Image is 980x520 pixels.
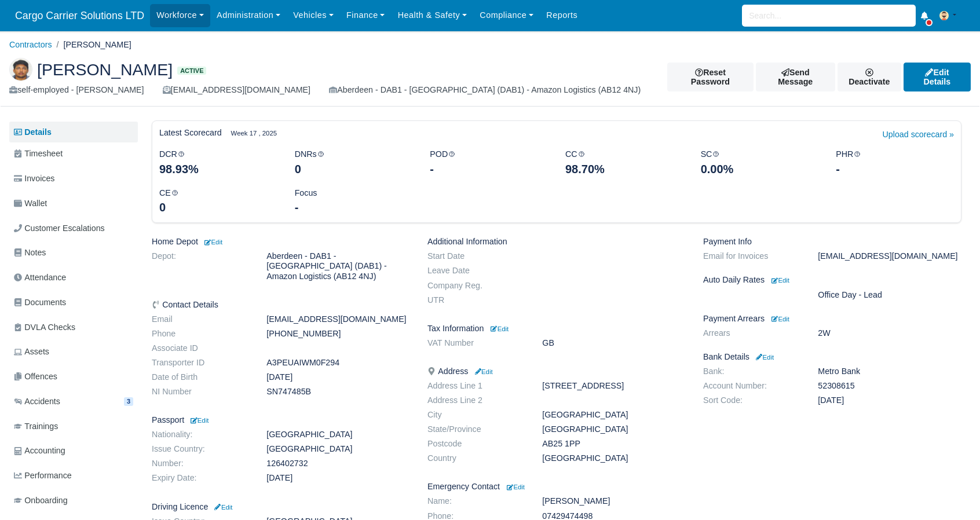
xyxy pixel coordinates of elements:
[14,395,60,408] span: Accidents
[904,63,971,91] a: Edit Details
[150,4,210,27] a: Workforce
[771,386,980,520] iframe: Chat Widget
[756,63,835,91] a: Send Message
[163,83,310,97] div: [EMAIL_ADDRESS][DOMAIN_NAME]
[9,415,138,438] a: Trainings
[667,63,753,91] button: Reset Password
[809,290,970,300] dd: Office Day - Lead
[258,372,419,382] dd: [DATE]
[14,345,49,358] span: Assets
[473,367,492,376] a: Edit
[151,186,286,216] div: CE
[533,453,694,463] dd: [GEOGRAPHIC_DATA]
[827,148,963,177] div: PHR
[231,128,277,138] small: Week 17 , 2025
[427,324,686,334] h6: Tax Information
[295,199,413,215] div: -
[143,329,258,339] dt: Phone
[9,340,138,363] a: Assets
[9,217,138,240] a: Customer Escalations
[809,328,970,338] dd: 2W
[9,241,138,264] a: Notes
[329,83,641,97] div: Aberdeen - DAB1 - [GEOGRAPHIC_DATA] (DAB1) - Amazon Logistics (AB12 4NJ)
[533,410,694,420] dd: [GEOGRAPHIC_DATA]
[427,482,686,492] h6: Emergency Contact
[258,444,419,454] dd: [GEOGRAPHIC_DATA]
[533,424,694,434] dd: [GEOGRAPHIC_DATA]
[189,415,209,424] a: Edit
[692,148,828,177] div: SC
[694,396,809,405] dt: Sort Code:
[159,128,222,138] h6: Latest Scorecard
[258,459,419,468] dd: 126402732
[507,484,525,490] small: Edit
[9,440,138,462] a: Accounting
[258,387,419,397] dd: SN747485B
[9,266,138,289] a: Attendance
[9,192,138,215] a: Wallet
[210,4,287,27] a: Administration
[533,496,694,506] dd: [PERSON_NAME]
[203,239,222,246] small: Edit
[9,142,138,165] a: Timesheet
[143,343,258,353] dt: Associate ID
[143,473,258,483] dt: Expiry Date:
[9,390,138,413] a: Accidents 3
[427,237,686,247] h6: Additional Information
[258,314,419,324] dd: [EMAIL_ADDRESS][DOMAIN_NAME]
[143,430,258,440] dt: Nationality:
[124,397,133,406] span: 3
[14,321,75,334] span: DVLA Checks
[9,4,150,27] span: Cargo Carrier Solutions LTD
[883,128,954,148] a: Upload scorecard »
[771,316,789,323] small: Edit
[694,367,809,376] dt: Bank:
[213,504,232,511] small: Edit
[9,167,138,190] a: Invoices
[14,494,68,507] span: Onboarding
[9,316,138,339] a: DVLA Checks
[258,430,419,440] dd: [GEOGRAPHIC_DATA]
[258,329,419,339] dd: [PHONE_NUMBER]
[213,502,232,511] a: Edit
[340,4,392,27] a: Finance
[694,251,809,261] dt: Email for Invoices
[14,222,105,235] span: Customer Escalations
[769,275,789,284] a: Edit
[14,296,66,309] span: Documents
[14,197,47,210] span: Wallet
[419,496,533,506] dt: Name:
[701,161,819,177] div: 0.00%
[430,161,548,177] div: -
[9,122,138,143] a: Details
[152,502,410,512] h6: Driving Licence
[9,5,150,27] a: Cargo Carrier Solutions LTD
[491,325,509,332] small: Edit
[14,469,72,482] span: Performance
[9,365,138,388] a: Offences
[703,314,961,324] h6: Payment Arrears
[52,38,131,52] li: [PERSON_NAME]
[14,370,57,383] span: Offences
[258,473,419,483] dd: [DATE]
[419,439,533,449] dt: Postcode
[419,396,533,405] dt: Address Line 2
[754,354,774,361] small: Edit
[14,172,54,185] span: Invoices
[419,295,533,305] dt: UTR
[159,161,277,177] div: 98.93%
[189,417,209,424] small: Edit
[809,251,970,261] dd: [EMAIL_ADDRESS][DOMAIN_NAME]
[37,61,173,78] span: [PERSON_NAME]
[565,161,683,177] div: 98.70%
[419,410,533,420] dt: City
[9,489,138,512] a: Onboarding
[9,464,138,487] a: Performance
[14,271,66,284] span: Attendance
[286,148,422,177] div: DNRs
[771,277,789,284] small: Edit
[143,314,258,324] dt: Email
[838,63,901,91] a: Deactivate
[557,148,692,177] div: CC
